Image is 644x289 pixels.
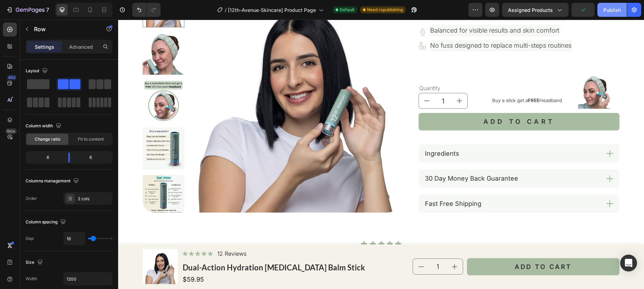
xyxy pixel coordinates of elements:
p: 12 Reviews [99,230,128,238]
span: Need republishing [367,7,403,13]
span: [12th-Avenue-Skincare] Product Page [228,6,316,14]
button: increment [328,239,345,255]
iframe: Design area [118,20,644,289]
div: Open Intercom Messenger [620,255,637,271]
div: ADD TO CART [365,98,436,106]
p: Ingredients [307,130,341,138]
div: Gap [26,235,34,242]
p: Row [34,25,94,33]
strong: FREE [410,78,421,83]
p: No fuss designed to replace multi-steps routines [312,21,453,31]
a: Dual-Action Hydration [MEDICAL_DATA] Balm Stick [64,243,263,253]
div: Undo/Redo [132,3,161,17]
span: Change ratio [35,136,60,142]
button: Assigned Products [502,3,569,17]
button: ADD TO CART [349,238,501,256]
div: Column spacing [26,217,67,227]
div: Quantity [300,63,364,73]
img: gempages_562170836807582724-07a174bd-fcca-432c-9bf7-f8de6c2f7395.svg [300,22,309,30]
div: ADD TO CART [396,243,454,251]
span: Buy a stick get a Headband [374,78,444,83]
p: Advanced [69,43,93,51]
button: Publish [597,3,627,17]
button: ADD TO CART [300,93,501,111]
div: 6 [27,153,63,162]
p: Settings [35,43,54,51]
button: increment [333,74,349,89]
input: quantity [311,239,328,255]
p: 30 Day Money Back Guarantee [307,155,400,163]
button: decrement [295,239,311,255]
button: 7 [3,3,52,17]
img: gempages_562170836807582724-5e059410-729b-40c6-86e9-685c3e1016af.png [460,54,495,89]
span: Assigned Products [508,6,553,14]
span: Default [340,7,354,13]
input: Auto [64,232,85,245]
input: quantity [317,74,333,89]
div: Width [26,276,37,282]
div: $59.95 [64,254,263,265]
div: 2 cols [78,196,111,202]
div: Beta [5,128,17,134]
div: 6 [75,153,111,162]
p: 7 [46,6,49,14]
div: Size [26,258,44,267]
span: / [225,6,226,14]
div: Order [26,195,37,202]
p: Fast Free Shipping [307,180,363,188]
div: Publish [603,6,621,14]
div: Layout [26,66,49,76]
div: Column width [26,121,63,131]
input: Auto [64,273,112,285]
span: Fit to content [78,136,104,142]
div: Columns management [26,176,80,186]
button: decrement [301,74,317,89]
div: 450 [7,75,17,80]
